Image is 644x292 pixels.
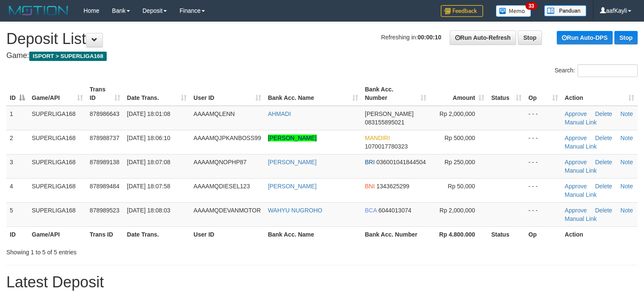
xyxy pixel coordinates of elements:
a: Manual Link [565,119,597,126]
a: Manual Link [565,215,597,222]
a: Delete [595,135,612,141]
th: Bank Acc. Name [265,226,362,242]
a: Run Auto-Refresh [450,30,516,45]
span: [DATE] 18:07:58 [127,183,170,190]
span: Refreshing in: [381,34,441,41]
th: Bank Acc. Number: activate to sort column ascending [362,82,430,106]
a: Approve [565,135,587,141]
th: Action [561,226,638,242]
th: Rp 4.800.000 [430,226,488,242]
a: Delete [595,207,612,214]
a: Manual Link [565,167,597,174]
td: 2 [6,130,28,154]
span: Copy 1343625299 to clipboard [376,183,409,190]
td: 4 [6,178,28,202]
a: Stop [518,30,542,45]
td: SUPERLIGA168 [28,178,86,202]
td: SUPERLIGA168 [28,130,86,154]
span: Copy 1070017780323 to clipboard [365,143,408,150]
input: Search: [578,64,638,77]
span: Rp 2,000,000 [439,207,475,214]
a: AHMADI [268,110,291,117]
a: [PERSON_NAME] [268,183,317,190]
th: Date Trans.: activate to sort column ascending [124,82,190,106]
th: Amount: activate to sort column ascending [430,82,488,106]
th: Status [488,226,525,242]
a: Note [620,135,633,141]
td: SUPERLIGA168 [28,106,86,130]
div: Showing 1 to 5 of 5 entries [6,245,262,256]
a: Approve [565,183,587,190]
th: User ID: activate to sort column ascending [190,82,265,106]
a: [PERSON_NAME] [268,135,317,141]
span: AAAAMQLENN [193,110,235,117]
span: Copy 036001041844504 to clipboard [376,159,426,165]
a: Approve [565,110,587,117]
span: 878986643 [90,110,119,117]
td: - - - [525,178,561,202]
th: Op: activate to sort column ascending [525,82,561,106]
span: 878989484 [90,183,119,190]
a: Note [620,207,633,214]
span: Rp 250,000 [445,159,475,165]
span: [DATE] 18:07:08 [127,159,170,165]
td: SUPERLIGA168 [28,154,86,178]
span: 878988737 [90,135,119,141]
span: [DATE] 18:08:03 [127,207,170,214]
td: 5 [6,202,28,226]
th: User ID [190,226,265,242]
span: 878989138 [90,159,119,165]
a: Manual Link [565,143,597,150]
a: Delete [595,183,612,190]
img: Feedback.jpg [441,5,483,17]
a: Delete [595,159,612,165]
td: - - - [525,106,561,130]
a: Approve [565,207,587,214]
span: Copy 6044013074 to clipboard [379,207,412,214]
img: panduan.png [544,5,586,17]
span: AAAAMQNOPHP87 [193,159,246,165]
a: Note [620,159,633,165]
td: SUPERLIGA168 [28,202,86,226]
th: ID [6,226,28,242]
span: BCA [365,207,377,214]
a: Note [620,110,633,117]
a: Note [620,183,633,190]
h1: Deposit List [6,30,638,47]
th: Game/API: activate to sort column ascending [28,82,86,106]
td: - - - [525,202,561,226]
span: AAAAMQDIESEL123 [193,183,250,190]
th: Status: activate to sort column ascending [488,82,525,106]
th: Game/API [28,226,86,242]
span: Rp 2,000,000 [439,110,475,117]
a: Delete [595,110,612,117]
td: 1 [6,106,28,130]
td: - - - [525,154,561,178]
h4: Game: [6,52,638,60]
th: Op [525,226,561,242]
span: [PERSON_NAME] [365,110,414,117]
img: Button%20Memo.svg [496,5,531,17]
span: [DATE] 18:06:10 [127,135,170,141]
span: AAAAMQDEVANMOTOR [193,207,261,214]
a: Stop [614,31,638,44]
th: ID: activate to sort column descending [6,82,28,106]
h1: Latest Deposit [6,274,638,291]
th: Trans ID: activate to sort column ascending [86,82,124,106]
th: Trans ID [86,226,124,242]
th: Date Trans. [124,226,190,242]
th: Bank Acc. Name: activate to sort column ascending [265,82,362,106]
label: Search: [555,64,638,77]
img: MOTION_logo.png [6,4,71,17]
span: MANDIRI [365,135,390,141]
a: Run Auto-DPS [557,31,613,44]
strong: 00:00:10 [417,34,441,41]
span: BNI [365,183,375,190]
th: Bank Acc. Number [362,226,430,242]
a: Manual Link [565,191,597,198]
span: Copy 083155895021 to clipboard [365,119,404,126]
span: 878989523 [90,207,119,214]
td: - - - [525,130,561,154]
span: Rp 50,000 [448,183,475,190]
a: Approve [565,159,587,165]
